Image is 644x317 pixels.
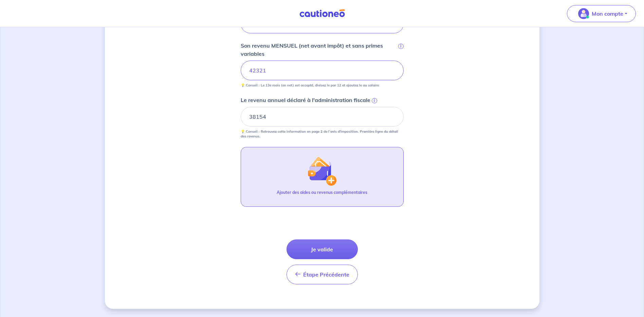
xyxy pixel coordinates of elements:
p: 💡 Conseil : Le 13e mois (en net) est accepté, divisez le par 12 et ajoutez le au salaire [241,83,379,88]
input: Ex : 1 500 € net/mois [241,61,404,80]
img: illu_account_valid_menu.svg [578,8,589,19]
img: illu_wallet.svg [307,156,336,186]
p: 💡 Conseil : Retrouvez cette information en page 2 de l’avis d'imposition. Première ligne du détai... [241,129,404,139]
img: Cautioneo [297,9,348,18]
input: 20000€ [241,107,404,127]
button: Je valide [287,239,358,259]
p: Ajouter des aides ou revenus complémentaires [277,189,367,196]
span: i [372,98,377,103]
p: Le revenu annuel déclaré à l'administration fiscale [241,96,370,104]
span: Étape Précédente [303,271,349,278]
span: i [398,44,404,49]
p: Mon compte [592,10,623,18]
button: illu_account_valid_menu.svgMon compte [567,5,636,22]
p: Son revenu MENSUEL (net avant impôt) et sans primes variables [241,41,397,58]
button: Étape Précédente [287,265,358,284]
button: illu_wallet.svgAjouter des aides ou revenus complémentaires [241,147,404,207]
